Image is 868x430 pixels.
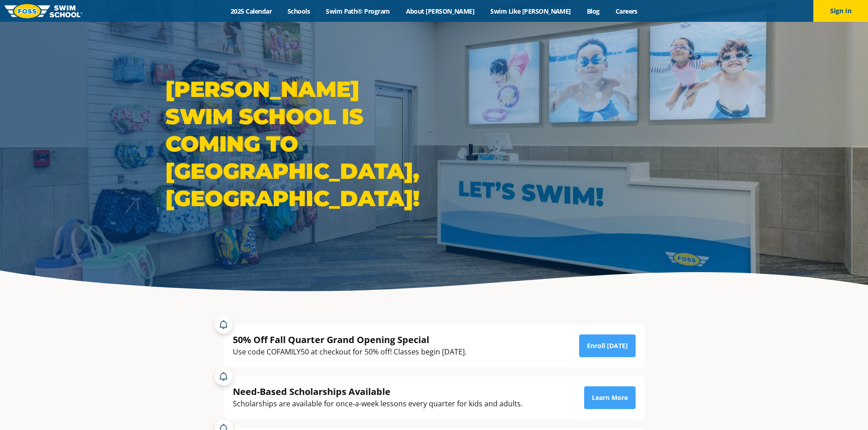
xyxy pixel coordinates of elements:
[223,7,280,15] a: 2025 Calendar
[233,385,523,398] div: Need-Based Scholarships Available
[280,7,318,15] a: Schools
[5,4,82,18] img: FOSS Swim School Logo
[584,386,636,409] a: Learn More
[398,7,483,15] a: About [PERSON_NAME]
[165,76,430,212] h1: [PERSON_NAME] Swim School is coming to [GEOGRAPHIC_DATA], [GEOGRAPHIC_DATA]!
[607,7,645,15] a: Careers
[233,398,523,410] div: Scholarships are available for once-a-week lessons every quarter for kids and adults.
[483,7,579,15] a: Swim Like [PERSON_NAME]
[233,346,467,358] div: Use code COFAMILY50 at checkout for 50% off! Classes begin [DATE].
[318,7,398,15] a: Swim Path® Program
[233,334,467,346] div: 50% Off Fall Quarter Grand Opening Special
[579,7,607,15] a: Blog
[579,334,636,357] a: Enroll [DATE]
